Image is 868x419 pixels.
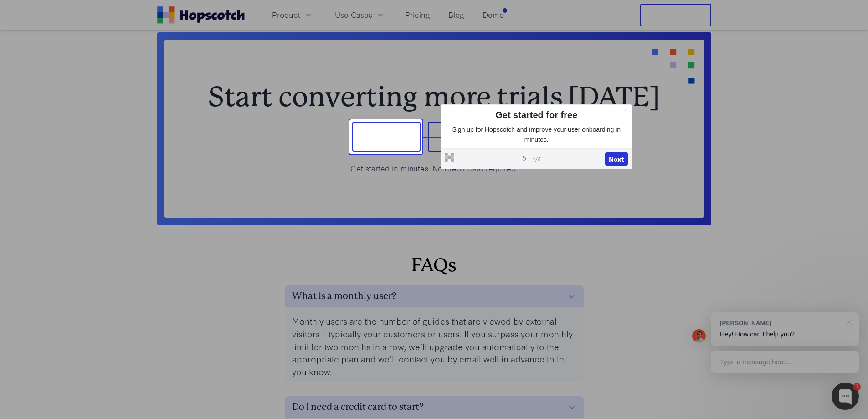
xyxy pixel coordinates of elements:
p: Hey! How can I help you? [720,330,850,339]
a: Demo [479,7,508,22]
button: What is a monthly user? [285,285,584,307]
button: Book a demo [428,122,516,152]
a: Blog [445,7,468,22]
p: Monthly users are the number of guides that are viewed by external visitors – typically your cust... [292,315,576,378]
div: 1 [853,383,861,391]
div: Type a message here... [711,351,859,373]
img: Mark Spera [692,329,706,343]
button: Use Cases [329,7,390,22]
span: Use Cases [335,9,372,21]
button: Next [605,152,628,166]
button: Sign up [352,122,421,152]
h2: FAQs [164,254,704,276]
button: Do I need a credit card to start? [285,396,584,418]
a: Pricing [401,7,434,22]
button: Product [267,7,318,22]
h3: Do I need a credit card to start? [292,400,424,414]
h3: What is a monthly user? [292,289,396,304]
div: Get started for free [445,109,628,121]
span: Product [272,9,300,21]
a: Home [157,6,245,24]
p: Sign up for Hopscotch and improve your user onboarding in minutes. [445,125,628,145]
p: Get started in minutes. No credit card required. [194,163,675,174]
button: Free Trial [640,4,711,26]
h2: Start converting more trials [DATE] [194,83,675,111]
span: 4 / 5 [532,155,541,163]
div: [PERSON_NAME] [720,319,841,327]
